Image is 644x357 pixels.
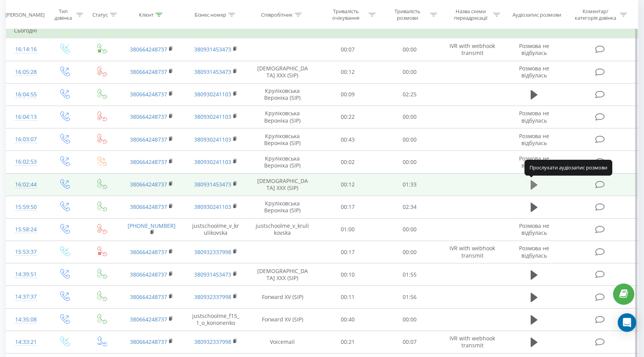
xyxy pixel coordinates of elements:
td: Круліковська Вероніка (SIP) [248,196,317,218]
a: 380664248737 [130,338,167,345]
div: Open Intercom Messenger [618,313,636,332]
td: 00:07 [317,38,379,61]
td: 00:02 [317,151,379,173]
div: 15:59:50 [14,200,38,215]
td: Круліковська Вероніка (SIP) [248,106,317,128]
div: Тривалість очікування [325,8,367,21]
div: Статус [92,11,108,18]
div: 16:04:13 [14,109,38,125]
td: 00:00 [379,151,441,173]
div: Клієнт [139,11,154,18]
a: 380931453473 [194,46,231,53]
div: 16:04:55 [14,87,38,102]
div: Тривалість розмови [387,8,428,21]
div: Аудіозапис розмови [512,11,561,18]
td: 00:22 [317,106,379,128]
a: 380930241103 [194,136,231,143]
div: 14:33:21 [14,335,38,350]
td: IVR with webhook transmit [440,241,504,263]
td: 00:12 [317,173,379,196]
td: [DEMOGRAPHIC_DATA] XXX (SIP) [248,263,317,286]
td: 00:00 [379,128,441,151]
a: 380930241103 [194,91,231,98]
td: Круліковська Вероніка (SIP) [248,128,317,151]
span: Розмова не відбулась [519,109,549,124]
a: 380932337998 [194,293,231,301]
a: 380932337998 [194,248,231,256]
span: Розмова не відбулась [519,132,549,147]
td: 00:09 [317,83,379,106]
span: Розмова не відбулась [519,65,549,79]
a: 380664248737 [130,271,167,278]
td: Круліковська Вероніка (SIP) [248,151,317,173]
td: 00:00 [379,61,441,83]
div: Тип дзвінка [52,8,74,21]
td: 02:34 [379,196,441,218]
td: 00:00 [379,38,441,61]
a: 380664248737 [130,158,167,166]
div: 16:03:07 [14,132,38,147]
td: 00:12 [317,61,379,83]
div: 16:14:16 [14,42,38,57]
a: 380664248737 [130,68,167,75]
div: Бізнес номер [195,11,226,18]
a: 380931453473 [194,181,231,188]
div: 15:53:37 [14,244,38,260]
a: 380930241103 [194,113,231,120]
td: Круліковська Вероніка (SIP) [248,83,317,106]
td: IVR with webhook transmit [440,38,504,61]
td: 00:17 [317,241,379,263]
td: justschoolme_v_krulikovska [248,218,317,241]
a: 380931453473 [194,68,231,75]
td: Сьогодні [6,23,638,38]
td: 00:17 [317,196,379,218]
td: 00:00 [379,218,441,241]
span: Розмова не відбулась [519,222,549,236]
td: 01:00 [317,218,379,241]
a: 380664248737 [130,316,167,323]
td: justschoolme_v_krulikovska [184,218,248,241]
td: Forward XV (SIP) [248,286,317,308]
a: 380664248737 [130,293,167,301]
td: [DEMOGRAPHIC_DATA] XXX (SIP) [248,173,317,196]
a: 380664248737 [130,181,167,188]
td: 00:43 [317,128,379,151]
div: [PERSON_NAME] [5,11,44,18]
a: 380930241103 [194,158,231,166]
td: 00:21 [317,331,379,353]
div: Співробітник [261,11,293,18]
div: 16:02:53 [14,154,38,169]
td: 01:56 [379,286,441,308]
td: 00:00 [379,106,441,128]
td: Forward XV (SIP) [248,308,317,331]
td: Voicemail [248,331,317,353]
td: 00:00 [379,241,441,263]
div: 14:35:08 [14,312,38,327]
a: 380930241103 [194,203,231,210]
div: Коментар/категорія дзвінка [573,8,618,21]
div: 15:58:24 [14,222,38,237]
div: 16:05:28 [14,65,38,80]
td: 02:25 [379,83,441,106]
span: Розмова не відбулась [519,244,549,259]
td: 01:33 [379,173,441,196]
a: 380664248737 [130,113,167,120]
td: 00:11 [317,286,379,308]
td: justschoolme_f15_1_o_kononenko [184,308,248,331]
a: 380664248737 [130,248,167,256]
td: 00:07 [379,331,441,353]
span: Розмова не відбулась [519,42,549,56]
div: Назва схеми переадресації [450,8,491,21]
td: 00:10 [317,263,379,286]
td: [DEMOGRAPHIC_DATA] XXX (SIP) [248,61,317,83]
div: 14:39:51 [14,267,38,282]
a: 380664248737 [130,46,167,53]
td: 00:00 [379,308,441,331]
a: 380931453473 [194,271,231,278]
td: IVR with webhook transmit [440,331,504,353]
a: 380932337998 [194,338,231,345]
a: 380664248737 [130,91,167,98]
td: 00:40 [317,308,379,331]
a: 380664248737 [130,136,167,143]
a: 380664248737 [130,203,167,210]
